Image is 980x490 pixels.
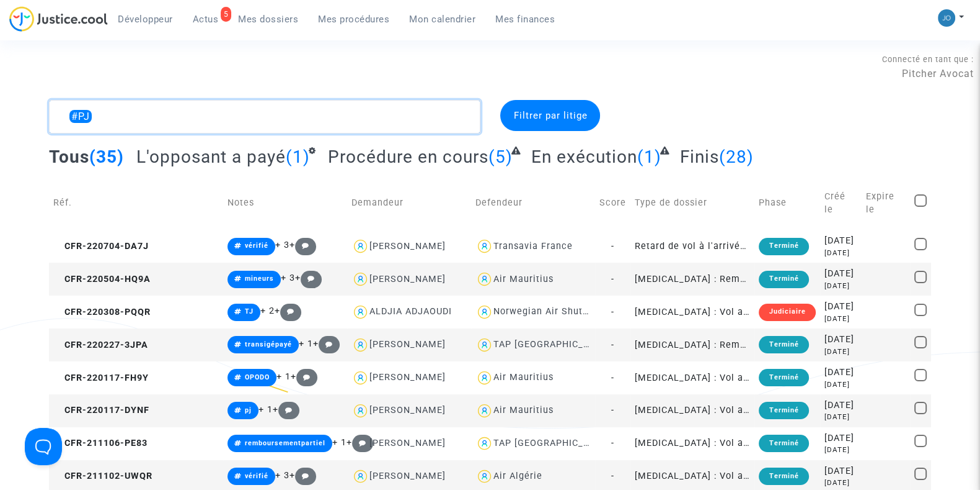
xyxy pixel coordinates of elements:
td: Type de dossier [630,176,754,230]
div: Norwegian Air Shuttle [493,306,595,317]
span: Connecté en tant que : [882,55,974,64]
span: + 3 [275,240,289,250]
span: Développeur [118,14,173,25]
div: [DATE] [824,234,857,248]
div: [PERSON_NAME] [369,241,446,252]
td: Expire le [862,176,910,230]
div: Terminé [759,402,808,419]
span: + [313,338,340,349]
div: [DATE] [824,281,857,291]
td: [MEDICAL_DATA] : Remboursement d'avoir suite à une annulation de vol [630,263,754,296]
div: Domaine [64,73,95,81]
div: [DATE] [824,399,857,412]
div: TAP [GEOGRAPHIC_DATA] [493,339,610,350]
div: ALDJIA ADJAOUDI [369,306,452,317]
div: Terminé [759,468,808,485]
td: [MEDICAL_DATA] : Vol aller-retour annulé [630,361,754,394]
span: + 1 [332,437,347,448]
span: CFR-211102-UWQR [53,471,152,481]
img: icon-user.svg [351,303,369,321]
span: + [347,437,373,448]
div: [PERSON_NAME] [369,471,446,481]
div: [DATE] [824,445,857,455]
img: icon-user.svg [475,237,493,255]
div: [DATE] [824,347,857,357]
div: Terminé [759,271,808,288]
span: + 1 [276,371,291,382]
span: + 2 [260,306,275,316]
span: (5) [488,147,513,167]
div: [DATE] [824,412,857,422]
div: Transavia France [493,241,573,252]
td: [MEDICAL_DATA] : Vol aller-retour annulé [630,394,754,427]
span: Finis [679,147,718,167]
img: icon-user.svg [351,237,369,255]
span: + [273,404,299,415]
span: Mes finances [495,14,555,25]
td: Créé le [820,176,862,230]
span: CFR-220117-DYNF [53,405,149,415]
span: - [611,340,614,350]
div: v 4.0.25 [35,20,61,30]
div: Air Mauritius [493,405,554,415]
div: [DATE] [824,314,857,324]
div: Domaine: [DOMAIN_NAME] [32,32,140,42]
td: Retard de vol à l'arrivée (Règlement CE n°261/2004) [630,230,754,263]
img: 45a793c8596a0d21866ab9c5374b5e4b [938,9,955,27]
span: mineurs [245,274,274,283]
span: CFR-220117-FH9Y [53,373,149,383]
span: OPODO [245,373,270,381]
a: Développeur [108,10,183,29]
div: [DATE] [824,333,857,347]
a: Mon calendrier [399,10,485,29]
span: CFR-220504-HQ9A [53,274,151,284]
span: (28) [718,147,753,167]
span: (35) [89,147,124,167]
div: Terminé [759,336,808,353]
div: [PERSON_NAME] [369,274,446,284]
span: L'opposant a payé [136,147,286,167]
img: icon-user.svg [475,468,493,486]
span: Actus [193,14,219,25]
div: Mots-clés [154,73,190,81]
span: + [291,371,317,382]
img: icon-user.svg [475,369,493,387]
div: [DATE] [824,248,857,258]
span: + [295,273,322,283]
span: CFR-220704-DA7J [53,241,149,252]
div: [PERSON_NAME] [369,339,446,350]
img: icon-user.svg [351,435,369,453]
div: [PERSON_NAME] [369,438,446,448]
span: En exécution [531,147,637,167]
div: Judiciaire [759,304,815,321]
span: + 1 [258,404,273,415]
td: Réf. [49,176,223,230]
td: [MEDICAL_DATA] : Vol aller-retour annulé [630,427,754,460]
span: (1) [637,147,661,167]
td: Demandeur [347,176,471,230]
img: logo_orange.svg [20,20,30,30]
img: icon-user.svg [351,468,369,486]
img: jc-logo.svg [9,6,108,32]
td: [MEDICAL_DATA] : Vol aller-retour annulé [630,296,754,329]
span: - [611,405,614,415]
span: - [611,307,614,317]
span: Mes dossiers [238,14,298,25]
span: - [611,438,614,448]
div: [PERSON_NAME] [369,405,446,415]
span: CFR-220227-3JPA [53,340,148,350]
span: vérifié [245,472,268,480]
div: [DATE] [824,432,857,445]
div: [DATE] [824,465,857,478]
div: TAP [GEOGRAPHIC_DATA] [493,438,610,448]
span: CFR-220308-PQQR [53,307,151,317]
span: + 3 [281,273,295,283]
img: icon-user.svg [475,303,493,321]
div: Terminé [759,369,808,386]
span: remboursementpartiel [245,439,325,447]
span: - [611,471,614,481]
img: icon-user.svg [475,336,493,354]
img: icon-user.svg [351,336,369,354]
a: Mes procédures [308,10,399,29]
img: icon-user.svg [351,270,369,288]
